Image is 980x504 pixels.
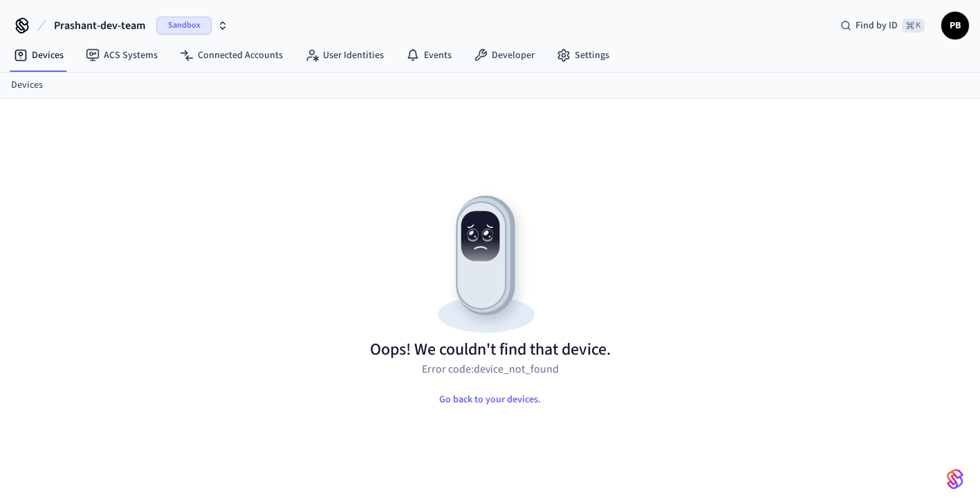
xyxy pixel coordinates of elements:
[428,386,552,413] button: Go back to your devices.
[856,19,898,32] span: Find by ID
[422,361,559,377] p: Error code: device_not_found
[395,43,463,68] a: Events
[463,43,546,68] a: Developer
[546,43,620,68] a: Settings
[943,13,968,38] span: PB
[75,43,169,68] a: ACS Systems
[54,17,145,34] span: Prashant-dev-team
[169,43,294,68] a: Connected Accounts
[294,43,395,68] a: User Identities
[947,468,963,490] img: SeamLogoGradient.69752ec5.svg
[370,184,611,339] img: Resource not found
[941,12,969,39] button: PB
[156,17,212,35] span: Sandbox
[902,19,925,32] span: ⌘ K
[3,43,75,68] a: Devices
[11,78,43,93] a: Devices
[829,13,936,38] div: Find by ID⌘ K
[370,339,611,361] h1: Oops! We couldn't find that device.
